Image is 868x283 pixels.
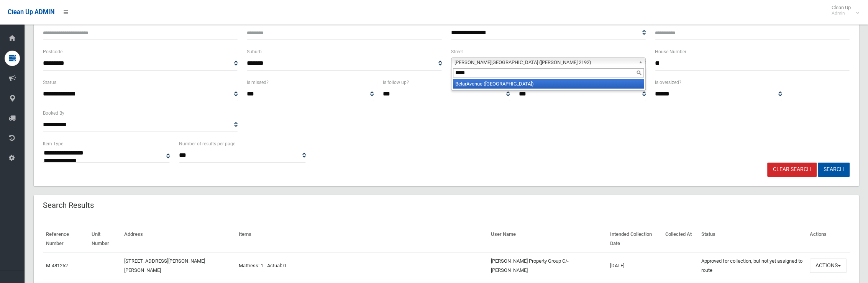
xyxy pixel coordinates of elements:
[236,226,488,252] th: Items
[236,252,488,279] td: Mattress: 1 - Actual: 0
[8,8,54,16] span: Clean Up ADMIN
[455,58,635,67] span: [PERSON_NAME][GEOGRAPHIC_DATA] ([PERSON_NAME] 2192)
[43,78,56,87] label: Status
[662,226,698,252] th: Collected At
[607,226,662,252] th: Intended Collection Date
[810,258,847,273] button: Actions
[247,48,262,56] label: Suburb
[451,48,463,56] label: Street
[453,79,644,89] li: Avenue ([GEOGRAPHIC_DATA])
[247,78,269,87] label: Is missed?
[655,48,686,56] label: House Number
[698,226,807,252] th: Status
[832,10,851,16] small: Admin
[89,226,121,252] th: Unit Number
[383,78,409,87] label: Is follow up?
[828,5,858,16] span: Clean Up
[124,258,205,273] a: [STREET_ADDRESS][PERSON_NAME][PERSON_NAME]
[43,226,89,252] th: Reference Number
[807,226,850,252] th: Actions
[43,109,64,117] label: Booked By
[767,163,817,177] a: Clear Search
[121,226,236,252] th: Address
[655,78,681,87] label: Is oversized?
[488,226,607,252] th: User Name
[607,252,662,279] td: [DATE]
[179,140,235,148] label: Number of results per page
[46,263,68,268] a: M-481252
[698,252,807,279] td: Approved for collection, but not yet assigned to route
[43,48,62,56] label: Postcode
[455,81,466,87] em: Belar
[488,252,607,279] td: [PERSON_NAME] Property Group C/- [PERSON_NAME]
[818,163,850,177] button: Search
[34,198,103,213] header: Search Results
[43,140,63,148] label: Item Type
